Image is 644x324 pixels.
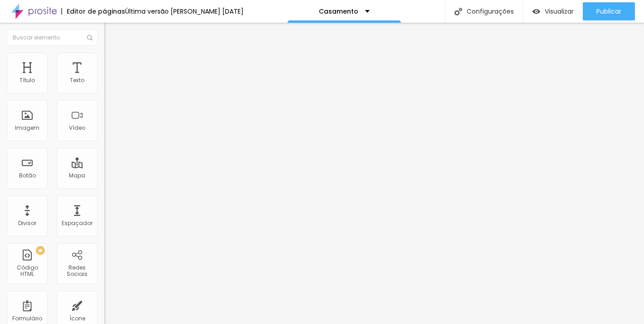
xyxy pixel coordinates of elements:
iframe: Editor [104,23,644,324]
span: Visualizar [545,8,574,15]
button: Publicar [583,2,635,20]
input: Buscar elemento [7,29,98,46]
div: Formulário [12,315,42,322]
div: Editor de páginas [61,8,125,15]
span: Publicar [596,8,621,15]
img: Icone [454,8,462,15]
div: Espaçador [62,220,93,226]
div: Texto [70,77,84,83]
div: Ícone [69,315,85,322]
div: Divisor [18,220,36,226]
p: Casamento [319,8,358,15]
div: Código HTML [9,265,45,278]
div: Última versão [PERSON_NAME] [DATE] [125,8,244,15]
button: Visualizar [523,2,583,20]
img: Icone [87,35,93,40]
div: Vídeo [69,125,85,131]
div: Redes Sociais [59,265,95,278]
div: Imagem [15,125,39,131]
img: view-1.svg [532,8,540,15]
div: Título [20,77,35,83]
div: Botão [19,172,36,179]
div: Mapa [69,172,85,179]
